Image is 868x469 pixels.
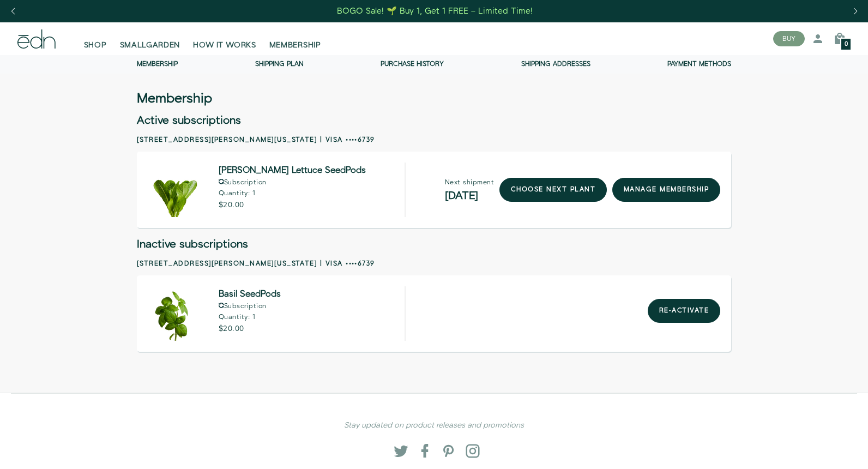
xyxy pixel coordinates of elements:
[336,3,534,20] a: BOGO Sale! 🌱 Buy 1, Get 1 FREE – Limited Time!
[137,239,731,250] h2: Inactive subscriptions
[269,40,321,51] span: MEMBERSHIP
[521,59,590,69] a: Shipping addresses
[137,259,731,269] h2: [STREET_ADDRESS][PERSON_NAME][US_STATE] | Visa ••••6739
[219,325,281,333] p: $20.00
[845,41,848,47] span: 0
[84,40,107,51] span: SHOP
[193,40,256,51] span: HOW IT WORKS
[219,314,281,321] p: Quantity: 1
[148,163,202,217] img: Bibb Lettuce SeedPods
[137,115,731,126] h2: Active subscriptions
[612,178,720,202] a: manage membership
[219,179,366,186] p: Subscription
[381,59,444,69] a: Purchase history
[77,27,113,51] a: SHOP
[773,31,805,46] button: BUY
[219,167,366,175] span: [PERSON_NAME] Lettuce SeedPods
[263,27,328,51] a: MEMBERSHIP
[219,201,366,209] p: $20.00
[120,40,180,51] span: SMALLGARDEN
[186,27,262,51] a: HOW IT WORKS
[337,5,533,17] div: BOGO Sale! 🌱 Buy 1, Get 1 FREE – Limited Time!
[219,303,281,310] p: Subscription
[648,299,720,323] button: Re-activate
[219,190,366,197] p: Quantity: 1
[137,93,212,104] h3: Membership
[148,286,202,341] img: Basil SeedPods
[113,27,187,51] a: SMALLGARDEN
[344,420,524,431] em: Stay updated on product releases and promotions
[219,291,281,298] span: Basil SeedPods
[445,190,494,201] h2: [DATE]
[667,59,731,69] a: Payment methods
[255,59,304,69] a: Shipping Plan
[137,59,178,69] a: Membership
[499,178,607,202] a: choose next plant
[445,179,494,186] p: Next shipment
[137,135,731,145] h2: [STREET_ADDRESS][PERSON_NAME][US_STATE] | Visa ••••6739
